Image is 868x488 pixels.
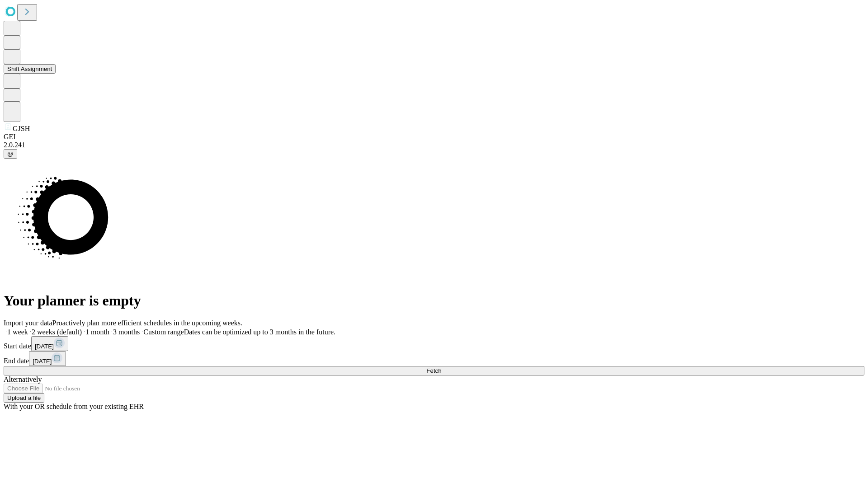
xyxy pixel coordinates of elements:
[143,328,184,336] span: Custom range
[7,150,14,157] span: @
[85,328,109,336] span: 1 month
[4,292,864,309] h1: Your planner is empty
[4,319,52,327] span: Import your data
[4,393,44,403] button: Upload a file
[184,328,335,336] span: Dates can be optimized up to 3 months in the future.
[7,328,28,336] span: 1 week
[4,336,864,351] div: Start date
[31,336,68,351] button: [DATE]
[113,328,140,336] span: 3 months
[32,328,82,336] span: 2 weeks (default)
[29,351,66,366] button: [DATE]
[4,141,864,149] div: 2.0.241
[4,375,42,383] span: Alternatively
[426,367,441,374] span: Fetch
[4,366,864,375] button: Fetch
[4,64,56,74] button: Shift Assignment
[35,343,54,350] span: [DATE]
[33,358,52,365] span: [DATE]
[4,403,144,410] span: With your OR schedule from your existing EHR
[52,319,242,327] span: Proactively plan more efficient schedules in the upcoming weeks.
[4,351,864,366] div: End date
[13,125,30,132] span: GJSH
[4,149,17,159] button: @
[4,133,864,141] div: GEI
